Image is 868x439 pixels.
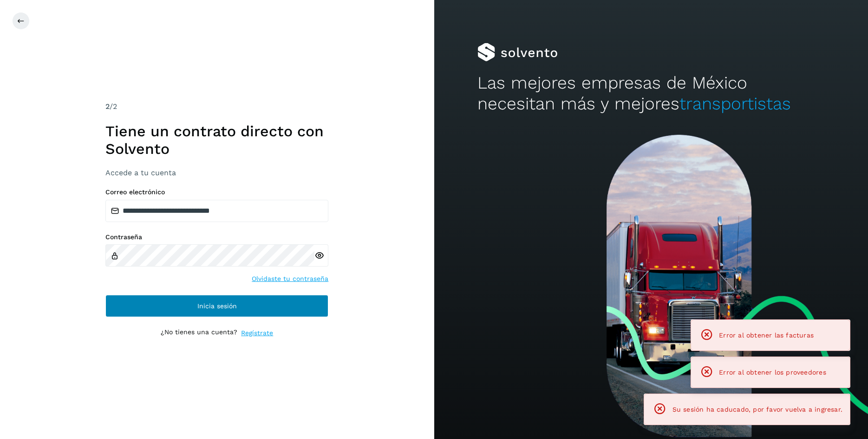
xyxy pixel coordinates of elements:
[252,274,328,284] a: Olvidaste tu contraseña
[105,295,328,317] button: Inicia sesión
[161,328,237,338] p: ¿No tienes una cuenta?
[679,94,791,114] span: transportistas
[105,188,328,196] label: Correo electrónico
[719,369,826,376] span: Error al obtener los proveedores
[105,102,110,111] span: 2
[241,328,273,338] a: Regístrate
[477,73,825,114] h2: Las mejores empresas de México necesitan más y mejores
[105,168,328,177] h3: Accede a tu cuenta
[105,233,328,241] label: Contraseña
[672,406,842,413] span: Su sesión ha caducado, por favor vuelva a ingresar.
[105,122,328,158] h1: Tiene un contrato directo con Solvento
[105,101,328,112] div: /2
[197,303,237,309] span: Inicia sesión
[719,331,814,339] span: Error al obtener las facturas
